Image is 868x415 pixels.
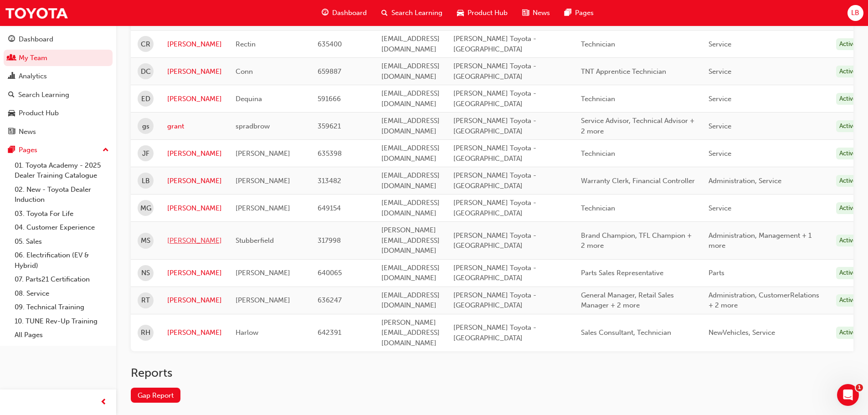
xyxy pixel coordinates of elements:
[575,8,594,18] span: Pages
[11,272,113,287] a: 07. Parts21 Certification
[836,93,860,105] div: Active
[847,5,863,21] button: LB
[4,105,113,122] a: Product Hub
[581,291,674,310] span: General Manager, Retail Sales Manager + 2 more
[836,120,860,133] div: Active
[453,35,536,53] span: [PERSON_NAME] Toyota - [GEOGRAPHIC_DATA]
[453,199,536,217] span: [PERSON_NAME] Toyota - [GEOGRAPHIC_DATA]
[19,127,36,137] div: News
[4,142,113,159] button: Pages
[167,94,222,104] a: [PERSON_NAME]
[391,8,442,18] span: Search Learning
[141,94,150,104] span: ED
[856,384,863,391] span: 1
[381,62,440,81] span: [EMAIL_ADDRESS][DOMAIN_NAME]
[19,145,37,155] div: Pages
[515,4,557,22] a: news-iconNews
[533,8,550,18] span: News
[11,300,113,314] a: 09. Technical Training
[142,121,149,132] span: gs
[8,109,15,118] span: car-icon
[19,34,53,45] div: Dashboard
[709,328,775,337] span: NewVehicles, Service
[318,296,342,304] span: 636247
[236,328,258,337] span: Harlow
[581,204,615,212] span: Technician
[318,269,342,277] span: 640065
[709,177,781,185] span: Administration, Service
[4,87,113,103] a: Search Learning
[836,235,860,247] div: Active
[11,248,113,272] a: 06. Electrification (EV & Hybrid)
[4,29,113,142] button: DashboardMy TeamAnalyticsSearch LearningProduct HubNews
[11,183,113,207] a: 02. New - Toyota Dealer Induction
[318,204,341,212] span: 649154
[167,39,222,50] a: [PERSON_NAME]
[167,295,222,306] a: [PERSON_NAME]
[836,202,860,215] div: Active
[8,36,15,44] span: guage-icon
[557,4,601,22] a: pages-iconPages
[453,171,536,190] span: [PERSON_NAME] Toyota - [GEOGRAPHIC_DATA]
[836,327,860,339] div: Active
[11,314,113,328] a: 10. TUNE Rev-Up Training
[709,67,731,76] span: Service
[236,122,270,130] span: spradbrow
[453,231,536,250] span: [PERSON_NAME] Toyota - [GEOGRAPHIC_DATA]
[581,177,695,185] span: Warranty Clerk, Financial Controller
[836,294,860,307] div: Active
[381,264,440,282] span: [EMAIL_ADDRESS][DOMAIN_NAME]
[581,231,692,250] span: Brand Champion, TFL Champion + 2 more
[457,7,464,19] span: car-icon
[332,8,367,18] span: Dashboard
[236,40,256,48] span: Rectin
[318,67,341,76] span: 659887
[8,54,15,62] span: people-icon
[453,117,536,135] span: [PERSON_NAME] Toyota - [GEOGRAPHIC_DATA]
[318,40,342,48] span: 635400
[709,204,731,212] span: Service
[236,204,290,212] span: [PERSON_NAME]
[318,122,341,130] span: 359621
[836,38,860,51] div: Active
[381,144,440,163] span: [EMAIL_ADDRESS][DOMAIN_NAME]
[709,269,724,277] span: Parts
[11,159,113,183] a: 01. Toyota Academy - 2025 Dealer Training Catalogue
[141,268,150,278] span: NS
[565,7,571,19] span: pages-icon
[381,226,440,255] span: [PERSON_NAME][EMAIL_ADDRESS][DOMAIN_NAME]
[142,176,150,186] span: LB
[318,236,341,245] span: 317998
[318,95,341,103] span: 591666
[236,296,290,304] span: [PERSON_NAME]
[581,328,671,337] span: Sales Consultant, Technician
[167,268,222,278] a: [PERSON_NAME]
[709,231,812,250] span: Administration, Management + 1 more
[141,236,150,246] span: MS
[131,366,853,380] h2: Reports
[141,39,150,50] span: CR
[381,291,440,310] span: [EMAIL_ADDRESS][DOMAIN_NAME]
[141,328,150,338] span: RH
[836,66,860,78] div: Active
[19,108,59,118] div: Product Hub
[167,236,222,246] a: [PERSON_NAME]
[709,149,731,158] span: Service
[167,328,222,338] a: [PERSON_NAME]
[167,149,222,159] a: [PERSON_NAME]
[709,40,731,48] span: Service
[4,123,113,140] a: News
[8,128,15,136] span: news-icon
[381,89,440,108] span: [EMAIL_ADDRESS][DOMAIN_NAME]
[837,384,859,406] iframe: Intercom live chat
[836,148,860,160] div: Active
[381,117,440,135] span: [EMAIL_ADDRESS][DOMAIN_NAME]
[11,287,113,301] a: 08. Service
[141,67,151,77] span: DC
[11,235,113,249] a: 05. Sales
[709,95,731,103] span: Service
[581,269,663,277] span: Parts Sales Representative
[581,117,694,135] span: Service Advisor, Technical Advisor + 2 more
[381,318,440,347] span: [PERSON_NAME][EMAIL_ADDRESS][DOMAIN_NAME]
